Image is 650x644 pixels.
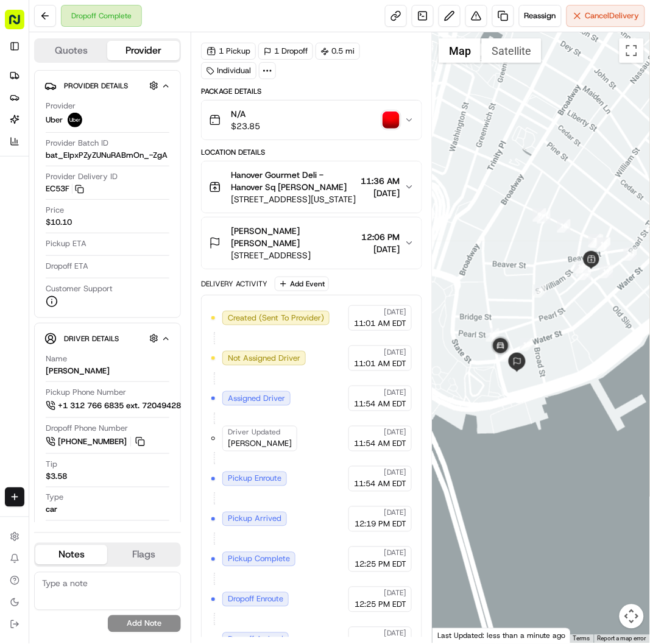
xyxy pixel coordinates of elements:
span: Provider [46,101,76,111]
span: 11:01 AM EDT [354,318,406,329]
button: CancelDelivery [567,5,645,27]
div: 10 [557,219,571,233]
div: 19 [486,328,500,342]
span: 12:19 PM EDT [355,519,406,530]
span: Cancel Delivery [585,10,640,21]
div: 17 [600,265,613,278]
a: +1 312 766 6835 ext. 72049428 [46,399,201,412]
div: 1 Pickup [201,43,256,60]
span: bat_EIpxPZyZUNuRABmOn_-ZgA [46,150,168,161]
span: 11:54 AM EDT [354,398,406,409]
button: Add Event [275,277,329,291]
a: Report a map error [598,635,646,642]
a: 💻API Documentation [98,172,200,194]
span: 11:36 AM [361,175,400,187]
span: Price [46,205,64,216]
div: [PERSON_NAME] [46,366,110,377]
img: Google [436,628,476,643]
span: [DATE] [384,589,406,598]
div: 💻 [103,178,113,188]
span: Pickup Enroute [228,473,281,484]
span: 12:25 PM EDT [355,600,406,610]
span: [DATE] [384,307,406,317]
div: 5 [534,285,547,298]
span: Provider Batch ID [46,138,108,149]
span: [STREET_ADDRESS] [231,249,356,261]
button: Start new chat [207,120,222,135]
div: 20 [499,349,512,362]
div: 0.5 mi [316,43,360,60]
div: 11 [597,238,610,251]
a: 📗Knowledge Base [7,172,98,194]
span: Pickup Complete [228,554,290,565]
span: $10.10 [46,217,72,228]
div: We're available if you need us! [41,129,154,138]
button: Quotes [35,41,107,60]
div: 18 [520,338,534,352]
a: [PHONE_NUMBER] [46,435,147,448]
p: Welcome 👋 [12,49,222,68]
span: Pickup Phone Number [46,387,126,398]
div: Delivery Activity [201,279,267,289]
span: Tip [46,459,57,470]
div: 9 [533,208,546,222]
div: 16 [575,260,588,274]
span: Not Assigned Driver [228,353,300,364]
span: Dropoff Phone Number [46,423,128,434]
div: 13 [624,247,637,261]
button: Provider [107,41,179,60]
span: Dropoff Enroute [228,594,283,605]
button: Flags [107,545,179,565]
span: [DATE] [361,243,400,255]
span: 11:01 AM EDT [354,358,406,369]
button: Map camera controls [620,604,644,629]
button: Toggle fullscreen view [620,38,644,63]
a: Open this area in Google Maps (opens a new window) [436,628,476,643]
span: Assigned Driver [228,393,285,404]
div: 15 [578,267,592,280]
span: Customer Support [46,283,113,294]
button: Hanover Gourmet Deli - Hanover Sq [PERSON_NAME][STREET_ADDRESS][US_STATE]11:36 AM[DATE] [202,161,422,213]
img: 1736555255976-a54dd68f-1ca7-489b-9aae-adbdc363a1c4 [12,116,34,138]
span: +1 312 766 6835 ext. 72049428 [58,400,181,411]
span: [DATE] [384,428,406,437]
span: [DATE] [384,629,406,639]
span: Pickup Arrived [228,514,281,525]
div: Start new chat [41,116,200,129]
span: API Documentation [115,177,196,189]
span: [DATE] [384,468,406,478]
button: N/A$23.85photo_proof_of_delivery image [202,101,422,140]
span: [STREET_ADDRESS][US_STATE] [231,193,356,205]
span: Pylon [121,207,147,216]
span: 11:54 AM EDT [354,479,406,490]
span: [PERSON_NAME] [PERSON_NAME] [231,225,356,249]
img: uber-new-logo.jpeg [68,113,82,127]
span: Name [46,353,67,364]
span: [DATE] [384,548,406,558]
span: [DATE] [384,347,406,357]
span: Pickup ETA [46,238,87,249]
button: Show satellite imagery [481,38,542,63]
button: Show street map [439,38,481,63]
span: 12:25 PM EDT [355,559,406,570]
div: 📗 [12,178,22,188]
span: Provider Delivery ID [46,171,118,182]
button: Reassign [519,5,562,27]
button: Driver Details [44,328,171,349]
button: [PERSON_NAME] [PERSON_NAME][STREET_ADDRESS]12:06 PM[DATE] [202,218,422,269]
span: [DATE] [384,387,406,397]
span: 12:06 PM [361,231,400,243]
img: Nash [12,12,37,37]
div: 14 [576,263,590,277]
span: Reassign [525,10,556,21]
span: [PERSON_NAME] [228,439,292,450]
span: 11:54 AM EDT [354,439,406,450]
div: 7 [588,234,602,247]
div: 12 [598,238,611,251]
a: Powered byPylon [86,206,147,216]
span: Dropoff ETA [46,261,88,272]
div: Last Updated: less than a minute ago [433,628,571,643]
div: 6 [590,235,604,248]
